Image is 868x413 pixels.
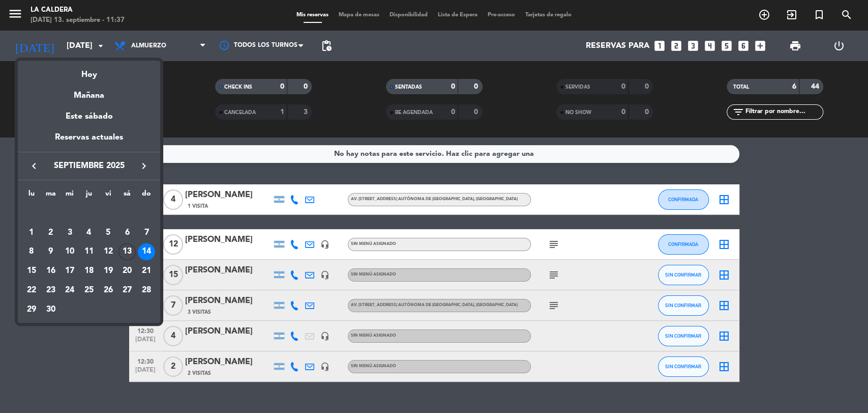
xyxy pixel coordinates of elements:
[60,281,79,300] td: 24 de septiembre de 2025
[118,281,137,300] td: 27 de septiembre de 2025
[41,188,61,204] th: martes
[42,243,59,261] div: 9
[79,188,99,204] th: jueves
[41,242,61,262] td: 9 de septiembre de 2025
[41,300,61,319] td: 30 de septiembre de 2025
[138,224,155,241] div: 7
[79,242,99,262] td: 11 de septiembre de 2025
[79,223,99,242] td: 4 de septiembre de 2025
[99,261,118,281] td: 19 de septiembre de 2025
[137,223,156,242] td: 7 de septiembre de 2025
[23,282,40,299] div: 22
[80,262,98,280] div: 18
[118,224,136,241] div: 6
[22,204,156,223] td: SEP.
[23,301,40,318] div: 29
[100,282,117,299] div: 26
[61,282,78,299] div: 24
[60,242,79,262] td: 10 de septiembre de 2025
[99,281,118,300] td: 26 de septiembre de 2025
[22,300,41,319] td: 29 de septiembre de 2025
[118,282,136,299] div: 27
[80,224,98,241] div: 4
[137,261,156,281] td: 21 de septiembre de 2025
[60,188,79,204] th: miércoles
[118,242,137,262] td: 13 de septiembre de 2025
[22,242,41,262] td: 8 de septiembre de 2025
[100,262,117,280] div: 19
[118,188,137,204] th: sábado
[25,159,43,173] button: keyboard_arrow_left
[23,224,40,241] div: 1
[60,261,79,281] td: 17 de septiembre de 2025
[80,282,98,299] div: 25
[28,160,40,172] i: keyboard_arrow_left
[43,159,135,173] span: septiembre 2025
[41,281,61,300] td: 23 de septiembre de 2025
[23,262,40,280] div: 15
[61,262,78,280] div: 17
[118,223,137,242] td: 6 de septiembre de 2025
[99,188,118,204] th: viernes
[79,281,99,300] td: 25 de septiembre de 2025
[22,223,41,242] td: 1 de septiembre de 2025
[137,188,156,204] th: domingo
[61,224,78,241] div: 3
[138,160,150,172] i: keyboard_arrow_right
[137,242,156,262] td: 14 de septiembre de 2025
[22,281,41,300] td: 22 de septiembre de 2025
[79,261,99,281] td: 18 de septiembre de 2025
[22,261,41,281] td: 15 de septiembre de 2025
[100,243,117,261] div: 12
[60,223,79,242] td: 3 de septiembre de 2025
[18,61,160,81] div: Hoy
[138,243,155,261] div: 14
[99,242,118,262] td: 12 de septiembre de 2025
[42,262,59,280] div: 16
[42,224,59,241] div: 2
[18,81,160,102] div: Mañana
[18,131,160,152] div: Reservas actuales
[118,243,136,261] div: 13
[80,243,98,261] div: 11
[137,281,156,300] td: 28 de septiembre de 2025
[23,243,40,261] div: 8
[42,301,59,318] div: 30
[135,159,153,173] button: keyboard_arrow_right
[42,282,59,299] div: 23
[41,261,61,281] td: 16 de septiembre de 2025
[22,188,41,204] th: lunes
[61,243,78,261] div: 10
[18,102,160,131] div: Este sábado
[100,224,117,241] div: 5
[138,262,155,280] div: 21
[118,261,137,281] td: 20 de septiembre de 2025
[138,282,155,299] div: 28
[118,262,136,280] div: 20
[41,223,61,242] td: 2 de septiembre de 2025
[99,223,118,242] td: 5 de septiembre de 2025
